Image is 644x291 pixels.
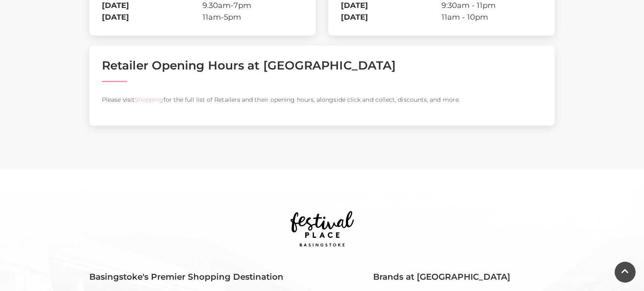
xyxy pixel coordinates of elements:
th: [DATE] [341,11,441,23]
th: [DATE] [102,11,203,23]
img: Festival Place [279,186,365,272]
p: Please visit for the full list of Retailers and their opening hours, alongside click and collect,... [102,95,542,105]
td: 11am - 10pm [441,11,542,23]
td: 11am-5pm [203,11,303,23]
h2: Retailer Opening Hours at [GEOGRAPHIC_DATA] [102,58,542,72]
h5: Basingstoke's Premier Shopping Destination [89,272,316,282]
a: Shopping [135,96,164,103]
